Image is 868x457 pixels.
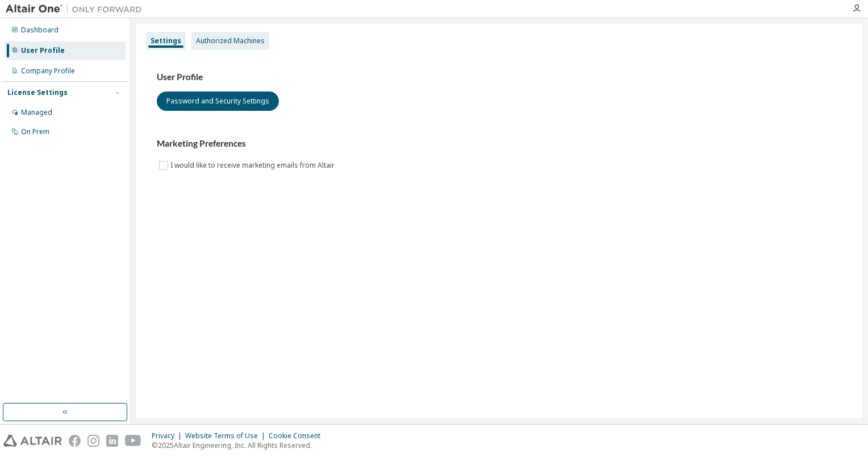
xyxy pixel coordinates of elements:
p: © 2025 Altair Engineering, Inc. All Rights Reserved. [152,441,327,450]
h3: User Profile [157,72,842,83]
div: On Prem [21,127,49,136]
div: Privacy [152,431,185,441]
div: Settings [151,36,181,45]
div: Website Terms of Use [185,431,269,441]
img: altair_logo.svg [3,435,62,447]
label: I would like to receive marketing emails from Altair [170,159,337,172]
div: Company Profile [21,67,75,76]
div: Dashboard [21,26,59,35]
h3: Marketing Preferences [157,138,842,149]
div: License Settings [7,88,68,97]
div: User Profile [21,46,65,55]
div: Cookie Consent [269,431,327,441]
button: Password and Security Settings [157,92,279,111]
img: Altair One [6,3,148,15]
img: youtube.svg [125,435,141,447]
img: facebook.svg [69,435,81,447]
div: Managed [21,108,52,117]
img: linkedin.svg [106,435,118,447]
div: Authorized Machines [196,36,265,45]
img: instagram.svg [87,435,99,447]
